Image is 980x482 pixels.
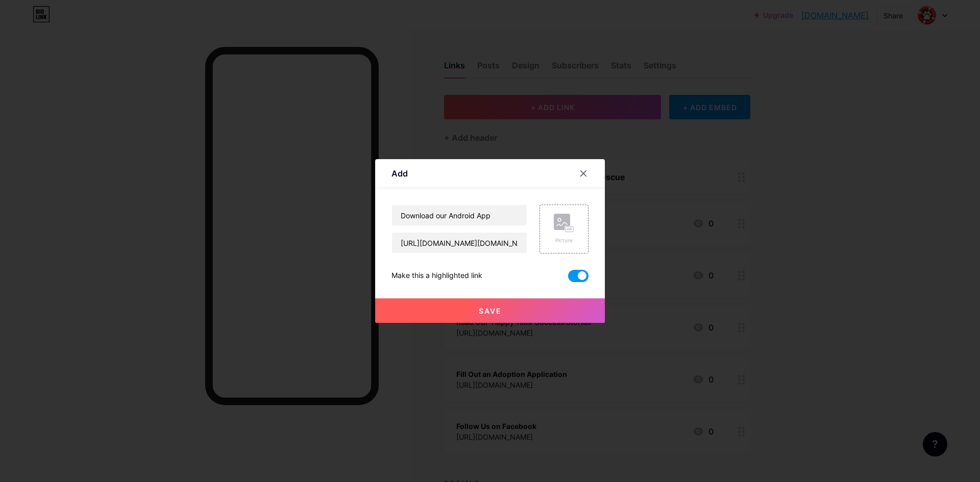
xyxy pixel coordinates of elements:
[391,167,408,180] div: Add
[375,298,605,323] button: Save
[554,237,574,244] div: Picture
[391,270,482,282] div: Make this a highlighted link
[392,205,527,225] input: Title
[479,307,502,315] span: Save
[392,233,527,253] input: URL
